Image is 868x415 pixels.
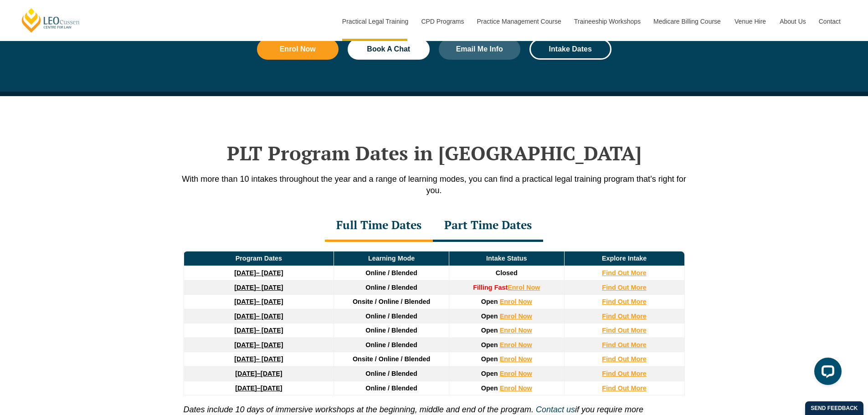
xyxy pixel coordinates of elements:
a: Medicare Billing Course [647,2,728,41]
a: [DATE]– [DATE] [234,355,283,363]
a: Practical Legal Training [335,2,415,41]
span: Online / Blended [365,269,417,277]
span: Open [481,384,498,392]
span: Open [481,370,498,377]
span: Intake Dates [549,46,592,53]
a: Venue Hire [728,2,773,41]
a: Enrol Now [500,313,532,320]
a: Find Out More [602,284,647,291]
strong: [DATE] [235,384,257,392]
a: [DATE]–[DATE] [235,370,282,377]
span: Book A Chat [367,46,410,53]
strong: [DATE] [234,284,256,291]
a: Enrol Now [500,327,532,334]
span: Open [481,355,498,363]
a: CPD Programs [414,2,470,41]
span: Open [481,313,498,320]
a: Enrol Now [500,384,532,392]
span: Open [481,327,498,334]
span: Open [481,298,498,305]
strong: [DATE] [234,341,256,348]
p: With more than 10 intakes throughout the year and a range of learning modes, you can find a pract... [175,174,694,196]
span: Closed [496,269,518,277]
a: About Us [773,2,812,41]
span: Open [481,341,498,348]
span: Online / Blended [365,384,417,392]
a: Enrol Now [508,284,540,291]
strong: [DATE] [234,313,256,320]
div: Full Time Dates [325,210,433,242]
span: Online / Blended [365,341,417,348]
iframe: LiveChat chat widget [807,354,845,392]
span: Email Me Info [456,46,503,53]
a: Enrol Now [500,370,532,377]
a: Find Out More [602,327,647,334]
strong: [DATE] [234,298,256,305]
a: Find Out More [602,298,647,305]
span: [DATE] [261,370,282,377]
strong: Filling Fast [473,284,508,291]
a: Book A Chat [348,39,430,60]
a: [DATE]–[DATE] [235,384,282,392]
a: Find Out More [602,313,647,320]
a: Traineeship Workshops [567,2,647,41]
a: [DATE]– [DATE] [234,269,283,277]
span: Online / Blended [365,370,417,377]
td: Program Dates [184,251,334,266]
a: Enrol Now [500,341,532,348]
span: [DATE] [261,384,282,392]
a: Find Out More [602,370,647,377]
span: Online / Blended [365,327,417,334]
a: Enrol Now [500,298,532,305]
a: [DATE]– [DATE] [234,327,283,334]
a: Find Out More [602,269,647,277]
a: Contact us [536,405,575,414]
div: Part Time Dates [433,210,543,242]
span: Onsite / Online / Blended [353,298,430,305]
a: Enrol Now [500,355,532,363]
td: Explore Intake [564,251,684,266]
a: Intake Dates [529,39,611,60]
span: Enrol Now [280,46,316,53]
strong: [DATE] [234,355,256,363]
a: Contact [812,2,847,41]
h2: PLT Program Dates in [GEOGRAPHIC_DATA] [175,142,694,164]
a: Find Out More [602,341,647,348]
td: Intake Status [449,251,564,266]
a: Practice Management Course [470,2,567,41]
a: [DATE]– [DATE] [234,284,283,291]
a: Find Out More [602,355,647,363]
a: [DATE]– [DATE] [234,341,283,348]
td: Learning Mode [334,251,449,266]
a: [PERSON_NAME] Centre for Law [21,7,81,33]
strong: [DATE] [235,370,257,377]
i: Dates include 10 days of immersive workshops at the beginning, middle and end of the program. [184,405,534,414]
strong: [DATE] [234,327,256,334]
span: Online / Blended [365,313,417,320]
span: Online / Blended [365,284,417,291]
a: Email Me Info [439,39,521,60]
a: [DATE]– [DATE] [234,313,283,320]
a: Find Out More [602,384,647,392]
strong: [DATE] [234,269,256,277]
a: [DATE]– [DATE] [234,298,283,305]
span: Onsite / Online / Blended [353,355,430,363]
a: Enrol Now [257,39,339,60]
